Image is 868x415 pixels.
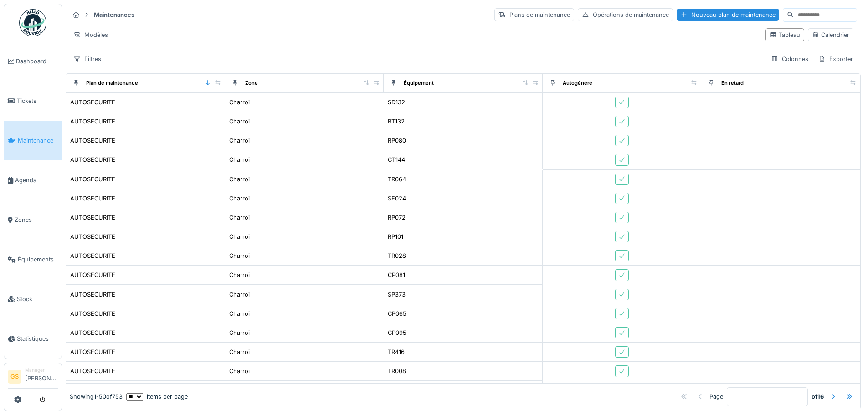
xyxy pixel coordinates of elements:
[70,309,115,318] div: AUTOSECURITE
[70,175,115,184] div: AUTOSECURITE
[70,98,115,107] div: AUTOSECURITE
[388,271,405,279] div: CP081
[677,9,779,21] div: Nouveau plan de maintenance
[388,175,406,184] div: TR064
[70,392,123,401] div: Showing 1 - 50 of 753
[388,348,405,356] div: TR416
[388,367,406,375] div: TR008
[578,8,673,21] div: Opérations de maintenance
[388,290,406,299] div: SP373
[245,79,258,87] div: Zone
[229,117,250,126] div: Charroi
[229,367,250,375] div: Charroi
[70,271,115,279] div: AUTOSECURITE
[229,328,250,337] div: Charroi
[229,98,250,107] div: Charroi
[388,232,403,241] div: RP101
[70,251,115,260] div: AUTOSECURITE
[90,10,138,19] strong: Maintenances
[812,392,824,401] strong: of 16
[4,319,62,359] a: Statistiques
[25,367,58,386] li: [PERSON_NAME]
[70,290,115,299] div: AUTOSECURITE
[229,309,250,318] div: Charroi
[229,271,250,279] div: Charroi
[388,136,406,145] div: RP080
[15,215,58,224] span: Zones
[229,175,250,184] div: Charroi
[388,328,406,337] div: CP095
[70,136,115,145] div: AUTOSECURITE
[18,255,58,264] span: Équipements
[388,98,405,107] div: SD132
[721,79,744,87] div: En retard
[70,155,115,164] div: AUTOSECURITE
[388,155,405,164] div: CT144
[388,251,406,260] div: TR028
[404,79,434,87] div: Équipement
[4,200,62,240] a: Zones
[8,367,58,389] a: GS Manager[PERSON_NAME]
[4,279,62,319] a: Stock
[70,213,115,222] div: AUTOSECURITE
[388,117,405,126] div: RT132
[86,79,138,87] div: Plan de maintenance
[563,79,592,87] div: Autogénéré
[814,52,857,66] div: Exporter
[4,240,62,279] a: Équipements
[17,334,58,343] span: Statistiques
[229,155,250,164] div: Charroi
[126,392,188,401] div: items per page
[70,117,115,126] div: AUTOSECURITE
[709,392,723,401] div: Page
[770,31,800,39] div: Tableau
[229,232,250,241] div: Charroi
[494,8,574,21] div: Plans de maintenance
[229,194,250,203] div: Charroi
[767,52,812,66] div: Colonnes
[388,194,406,203] div: SE024
[17,295,58,303] span: Stock
[17,97,58,105] span: Tickets
[229,136,250,145] div: Charroi
[812,31,849,39] div: Calendrier
[70,328,115,337] div: AUTOSECURITE
[16,57,58,66] span: Dashboard
[4,121,62,160] a: Maintenance
[388,309,406,318] div: CP065
[388,213,406,222] div: RP072
[69,52,105,66] div: Filtres
[70,348,115,356] div: AUTOSECURITE
[70,232,115,241] div: AUTOSECURITE
[15,176,58,184] span: Agenda
[8,370,21,384] li: GS
[229,213,250,222] div: Charroi
[229,251,250,260] div: Charroi
[19,9,46,36] img: Badge_color-CXgf-gQk.svg
[4,160,62,200] a: Agenda
[69,28,112,41] div: Modèles
[25,367,58,374] div: Manager
[70,194,115,203] div: AUTOSECURITE
[229,290,250,299] div: Charroi
[70,367,115,375] div: AUTOSECURITE
[18,136,58,145] span: Maintenance
[229,348,250,356] div: Charroi
[4,41,62,81] a: Dashboard
[4,81,62,121] a: Tickets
